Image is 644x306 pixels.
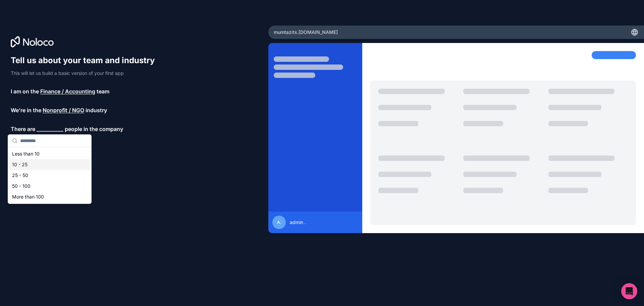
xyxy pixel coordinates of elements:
[9,181,90,191] div: 50 - 100
[9,170,90,181] div: 25 - 50
[274,29,338,36] span: mumtazits .[DOMAIN_NAME]
[290,219,306,226] span: admin .
[37,125,63,133] span: __________
[40,87,95,95] span: Finance / Accounting
[86,106,107,114] span: industry
[8,147,91,204] div: Suggestions
[9,191,90,202] div: More than 100
[11,70,161,77] p: This will let us build a basic version of your first app
[11,87,39,95] span: I am on the
[11,106,41,114] span: We’re in the
[277,220,281,225] span: a.
[9,159,90,170] div: 10 - 25
[9,148,90,159] div: Less than 10
[65,125,123,133] span: people in the company
[11,55,161,66] h1: Tell us about your team and industry
[43,106,84,114] span: Nonprofit / NGO
[97,87,109,95] span: team
[621,283,637,299] div: Open Intercom Messenger
[11,125,35,133] span: There are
